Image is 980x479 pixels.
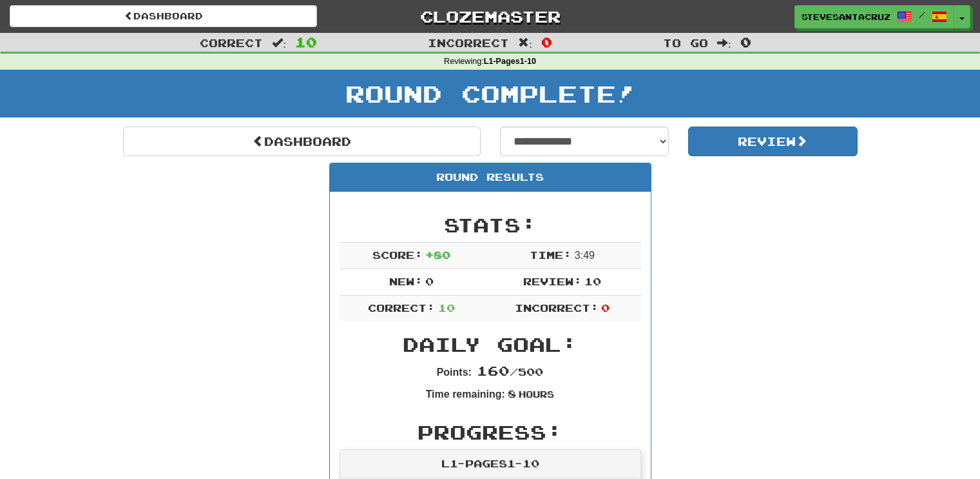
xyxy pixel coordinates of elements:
[530,249,572,261] span: Time:
[10,5,317,27] a: Dashboard
[340,450,640,478] div: L1-Pages1-10
[368,301,435,314] span: Correct:
[340,214,641,236] h2: Stats:
[428,36,509,49] span: Incorrect
[584,275,601,287] span: 10
[272,37,286,48] span: :
[437,367,472,378] strong: Points:
[477,365,543,378] span: / 500
[295,34,317,50] span: 10
[919,10,925,19] span: /
[541,34,552,50] span: 0
[740,34,751,50] span: 0
[518,37,532,48] span: :
[663,36,708,49] span: To go
[330,163,651,192] div: Round Results
[802,11,890,23] span: SteveSantaCruz
[601,301,610,314] span: 0
[5,81,975,107] h1: Round Complete!
[515,301,599,314] span: Incorrect:
[484,57,536,66] strong: L1-Pages1-10
[425,275,434,287] span: 0
[688,127,858,156] button: Review
[523,275,582,287] span: Review:
[372,249,423,261] span: Score:
[519,389,554,400] small: Hours
[389,275,423,287] span: New:
[794,5,954,28] a: SteveSantaCruz /
[717,37,731,48] span: :
[425,249,450,261] span: + 80
[477,363,510,378] span: 160
[340,334,641,355] h2: Daily Goal:
[336,5,644,28] a: Clozemaster
[123,127,481,156] a: Dashboard
[340,422,641,443] h2: Progress:
[200,36,263,49] span: Correct
[575,250,595,261] span: 3 : 49
[438,301,455,314] span: 10
[508,387,516,400] span: 8
[426,389,505,400] strong: Time remaining:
